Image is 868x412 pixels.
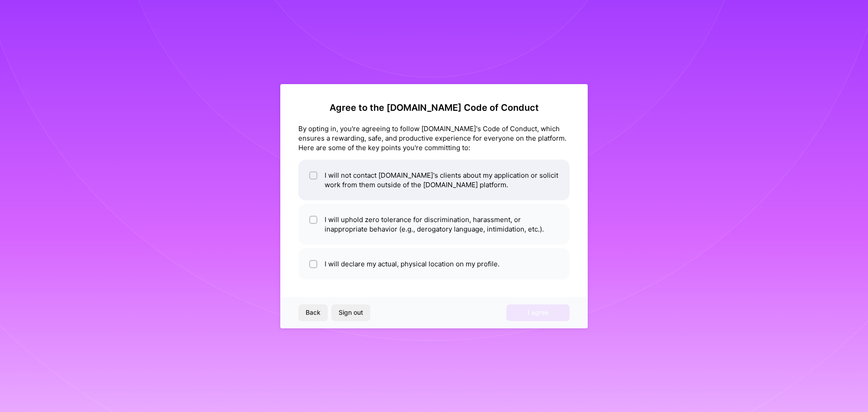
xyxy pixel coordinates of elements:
[306,308,321,317] span: Back
[298,160,570,200] li: I will not contact [DOMAIN_NAME]'s clients about my application or solicit work from them outside...
[298,204,570,245] li: I will uphold zero tolerance for discrimination, harassment, or inappropriate behavior (e.g., der...
[331,304,370,321] button: Sign out
[298,304,328,321] button: Back
[298,102,570,113] h2: Agree to the [DOMAIN_NAME] Code of Conduct
[298,124,570,152] div: By opting in, you're agreeing to follow [DOMAIN_NAME]'s Code of Conduct, which ensures a rewardin...
[298,248,570,279] li: I will declare my actual, physical location on my profile.
[339,308,363,317] span: Sign out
